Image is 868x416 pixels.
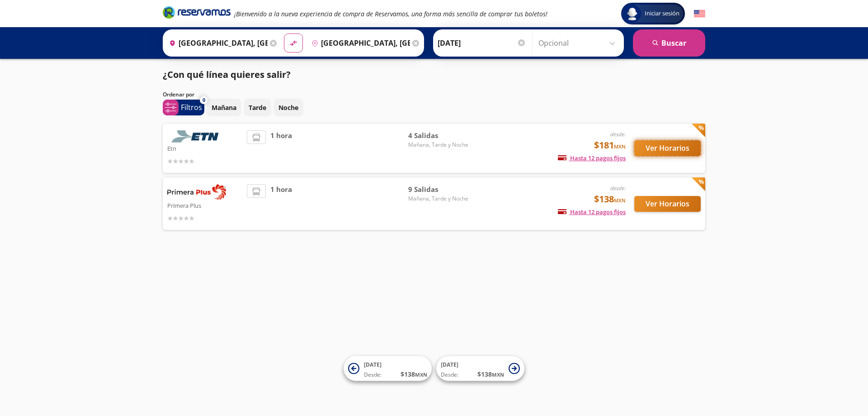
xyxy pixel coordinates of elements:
[401,369,427,379] span: $ 138
[165,32,268,54] input: Buscar Origen
[634,140,701,156] button: Ver Horarios
[163,5,231,19] i: Brand Logo
[207,99,241,116] button: Mañana
[308,32,410,54] input: Buscar Destino
[634,196,701,212] button: Ver Horarios
[614,143,626,150] small: MXN
[558,208,626,216] span: Hasta 12 pagos fijos
[436,356,524,381] button: [DATE]Desde:$138MXN
[614,197,626,204] small: MXN
[492,371,504,378] small: MXN
[594,192,626,206] span: $138
[167,143,242,153] p: Etn
[167,200,242,210] p: Primera Plus
[167,130,226,143] img: Etn
[364,371,382,379] span: Desde:
[558,154,626,162] span: Hasta 12 pagos fijos
[167,184,226,200] img: Primera Plus
[234,10,547,18] em: ¡Bienvenido a la nueva experiencia de compra de Reservamos, una forma más sencilla de comprar tus...
[163,100,204,115] button: 0Filtros
[249,103,266,112] p: Tarde
[408,184,472,195] span: 9 Salidas
[274,99,303,116] button: Noche
[203,96,205,104] span: 0
[278,103,298,112] p: Noche
[344,356,432,381] button: [DATE]Desde:$138MXN
[594,139,626,152] span: $181
[641,9,683,18] span: Iniciar sesión
[270,130,292,166] span: 1 hora
[610,184,626,192] em: desde:
[633,29,705,57] button: Buscar
[163,91,194,99] p: Ordenar por
[408,130,472,141] span: 4 Salidas
[477,369,504,379] span: $ 138
[408,141,472,149] span: Mañana, Tarde y Noche
[610,130,626,138] em: desde:
[441,371,458,379] span: Desde:
[181,102,202,113] p: Filtros
[163,5,231,22] a: Brand Logo
[538,32,619,54] input: Opcional
[415,371,427,378] small: MXN
[694,8,705,19] button: English
[438,32,526,54] input: Elegir Fecha
[441,361,458,368] span: [DATE]
[270,184,292,223] span: 1 hora
[212,103,236,112] p: Mañana
[408,195,472,203] span: Mañana, Tarde y Noche
[163,68,291,81] p: ¿Con qué línea quieres salir?
[364,361,382,368] span: [DATE]
[244,99,271,116] button: Tarde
